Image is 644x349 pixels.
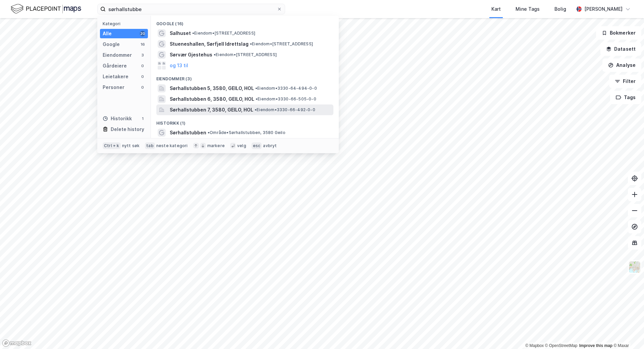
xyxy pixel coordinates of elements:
[250,41,252,46] span: •
[106,4,277,14] input: Søk på adresse, matrikkel, gårdeiere, leietakere eller personer
[140,52,145,58] div: 3
[170,29,191,37] span: Salhuset
[156,143,188,148] div: neste kategori
[103,21,148,26] div: Kategori
[214,52,216,57] span: •
[263,143,277,148] div: avbryt
[151,16,339,28] div: Google (16)
[170,84,254,92] span: Sørhallstubben 5, 3580, GEILO, HOL
[170,106,253,114] span: Sørhallstubben 7, 3580, GEILO, HOL
[170,129,206,137] span: Sørhallstubben
[252,142,262,149] div: esc
[140,74,145,79] div: 0
[256,96,258,101] span: •
[170,51,212,59] span: Sørvær Gjestehus
[554,5,566,13] div: Bolig
[255,86,257,91] span: •
[579,343,612,348] a: Improve this map
[207,143,225,148] div: markere
[192,31,194,36] span: •
[256,96,316,102] span: Eiendom • 3330-66-505-0-0
[255,107,315,113] span: Eiendom • 3330-66-492-0-0
[151,71,339,83] div: Eiendommer (3)
[610,317,644,349] iframe: Chat Widget
[103,30,112,38] div: Alle
[610,91,641,104] button: Tags
[11,3,81,15] img: logo.f888ab2527a4732fd821a326f86c7f29.svg
[140,116,145,121] div: 1
[255,107,257,112] span: •
[145,142,155,149] div: tab
[255,86,317,91] span: Eiendom • 3330-64-494-0-0
[122,143,140,148] div: nytt søk
[103,62,127,70] div: Gårdeiere
[609,75,641,88] button: Filter
[545,343,578,348] a: OpenStreetMap
[151,115,339,127] div: Historikk (1)
[2,339,32,347] a: Mapbox homepage
[491,5,501,13] div: Kart
[596,26,641,40] button: Bokmerker
[103,83,124,91] div: Personer
[103,115,132,123] div: Historikk
[170,61,188,70] button: og 13 til
[103,73,128,81] div: Leietakere
[516,5,540,13] div: Mine Tags
[208,130,210,135] span: •
[237,143,246,148] div: velg
[192,31,255,36] span: Eiendom • [STREET_ADDRESS]
[250,41,313,47] span: Eiendom • [STREET_ADDRESS]
[140,63,145,69] div: 0
[170,40,249,48] span: Stueneshallen, Sørfjell Idrettslag
[103,51,132,59] div: Eiendommer
[600,42,641,56] button: Datasett
[140,31,145,36] div: 20
[103,142,121,149] div: Ctrl + k
[140,85,145,90] div: 0
[628,261,641,273] img: Z
[584,5,623,13] div: [PERSON_NAME]
[170,95,254,103] span: Sørhallstubben 6, 3580, GEILO, HOL
[140,42,145,47] div: 16
[602,58,641,72] button: Analyse
[214,52,277,57] span: Eiendom • [STREET_ADDRESS]
[103,40,120,48] div: Google
[525,343,544,348] a: Mapbox
[111,125,144,133] div: Delete history
[208,130,285,135] span: Område • Sørhallstubben, 3580 Geilo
